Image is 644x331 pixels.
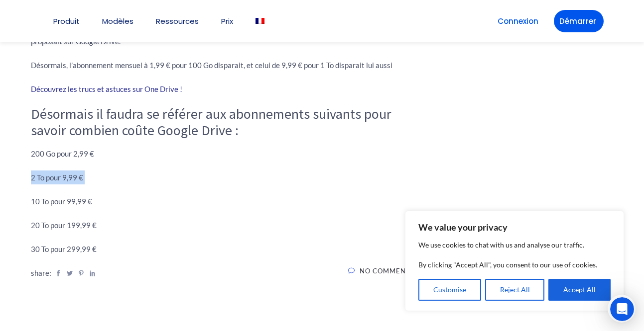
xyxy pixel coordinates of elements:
[548,279,611,301] button: Accept All
[554,10,604,32] a: Démarrer
[31,84,182,93] a: Découvrez les trucs et astuces sur One Drive !
[608,295,636,323] iframe: Intercom live chat discovery launcher
[31,242,414,256] p: 30 To pour 299,99 €
[102,17,133,25] a: Modèles
[221,17,233,25] a: Prix
[156,17,199,25] a: Ressources
[418,279,481,301] button: Customise
[360,267,414,275] span: No Comments
[31,218,414,232] p: 20 To pour 199,99 €
[31,170,414,184] p: 2 To pour 9,99 €
[492,10,544,32] a: Connexion
[53,17,80,25] a: Produit
[31,147,414,161] p: 200 Go pour 2,99 €
[256,18,264,24] img: Français
[418,239,611,251] p: We use cookies to chat with us and analyse our traffic.
[418,259,611,271] p: By clicking "Accept All", you consent to our use of cookies.
[418,221,611,233] p: We value your privacy
[31,106,414,139] h3: Désormais il faudra se référer aux abonnements suivants pour savoir combien coûte Google Drive :
[31,194,414,208] p: 10 To pour 99,99 €
[348,266,414,289] a: No Comments
[31,58,414,72] p: Désormais, l’abonnement mensuel à 1,99 € pour 100 Go disparait, et celui de 9,99 € pour 1 To disp...
[485,279,545,301] button: Reject All
[610,297,634,321] iframe: Intercom live chat
[31,266,96,289] div: share:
